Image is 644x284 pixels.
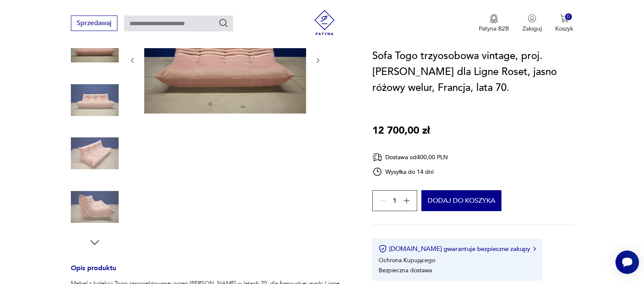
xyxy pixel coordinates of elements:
[372,48,573,96] h1: Sofa Togo trzyosobowa vintage, proj. [PERSON_NAME] dla Ligne Roset, jasno różowy welur, Francja, ...
[533,247,536,251] img: Ikona strzałki w prawo
[71,76,119,124] img: Zdjęcie produktu Sofa Togo trzyosobowa vintage, proj. M. Ducaroy dla Ligne Roset, jasno różowy we...
[379,245,387,253] img: Ikona certyfikatu
[312,10,337,35] img: Patyna - sklep z meblami i dekoracjami vintage
[393,198,397,204] span: 1
[379,245,536,253] button: [DOMAIN_NAME] gwarantuje bezpieczne zakupy
[372,152,448,163] div: Dostawa od 400,00 PLN
[479,14,509,33] button: Patyna B2B
[479,14,509,33] a: Ikona medaluPatyna B2B
[565,13,572,21] div: 0
[522,25,542,33] p: Zaloguj
[555,25,573,33] p: Koszyk
[372,152,382,163] img: Ikona dostawy
[218,18,229,28] button: Szukaj
[71,129,119,177] img: Zdjęcie produktu Sofa Togo trzyosobowa vintage, proj. M. Ducaroy dla Ligne Roset, jasno różowy we...
[421,190,501,211] button: Dodaj do koszyka
[71,266,352,279] h3: Opis produktu
[71,21,117,27] a: Sprzedawaj
[528,14,536,23] img: Ikonka użytkownika
[522,14,542,33] button: Zaloguj
[555,14,573,33] button: 0Koszyk
[144,6,306,114] img: Zdjęcie produktu Sofa Togo trzyosobowa vintage, proj. M. Ducaroy dla Ligne Roset, jasno różowy we...
[372,167,448,177] div: Wysyłka do 14 dni
[71,183,119,231] img: Zdjęcie produktu Sofa Togo trzyosobowa vintage, proj. M. Ducaroy dla Ligne Roset, jasno różowy we...
[490,14,498,23] img: Ikona medalu
[379,266,432,274] li: Bezpieczna dostawa
[372,123,430,139] p: 12 700,00 zł
[479,25,509,33] p: Patyna B2B
[379,256,435,264] li: Ochrona Kupującego
[71,15,117,31] button: Sprzedawaj
[615,250,639,274] iframe: Smartsupp widget button
[560,14,569,23] img: Ikona koszyka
